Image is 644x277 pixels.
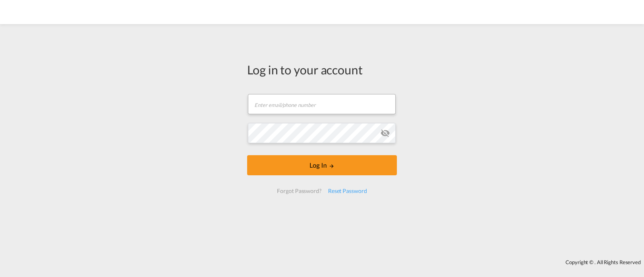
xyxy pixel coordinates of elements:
button: LOGIN [247,155,397,175]
md-icon: icon-eye-off [380,128,390,138]
div: Reset Password [325,184,370,198]
input: Enter email/phone number [248,94,396,114]
div: Forgot Password? [274,184,324,198]
div: Log in to your account [247,61,397,78]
